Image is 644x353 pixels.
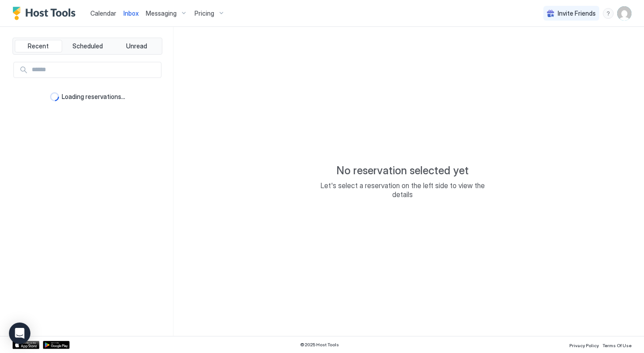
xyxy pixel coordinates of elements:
span: Terms Of Use [602,343,631,348]
a: Terms Of Use [602,340,631,349]
span: Invite Friends [558,9,596,17]
a: Host Tools Logo [13,7,80,20]
a: Privacy Policy [569,340,599,349]
button: Scheduled [64,40,111,52]
a: Calendar [90,9,116,18]
span: Scheduled [72,42,103,50]
span: No reservation selected yet [336,164,469,177]
button: Recent [15,40,62,52]
span: Loading reservations... [62,93,125,101]
span: Recent [28,42,49,50]
span: Inbox [123,9,139,17]
span: Unread [126,42,147,50]
span: Let's select a reservation on the left side to view the details [313,181,492,199]
a: Inbox [123,9,139,18]
span: Pricing [195,9,214,17]
a: App Store [13,341,39,349]
span: © 2025 Host Tools [300,342,339,348]
div: menu [603,8,614,19]
a: Google Play Store [43,341,70,349]
div: loading [50,92,59,101]
div: User profile [617,6,631,21]
span: Calendar [90,9,116,17]
button: Unread [113,40,160,52]
span: Messaging [146,9,177,17]
div: Open Intercom Messenger [9,323,30,344]
div: tab-group [13,38,162,55]
span: Privacy Policy [569,343,599,348]
input: Input Field [28,62,161,77]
